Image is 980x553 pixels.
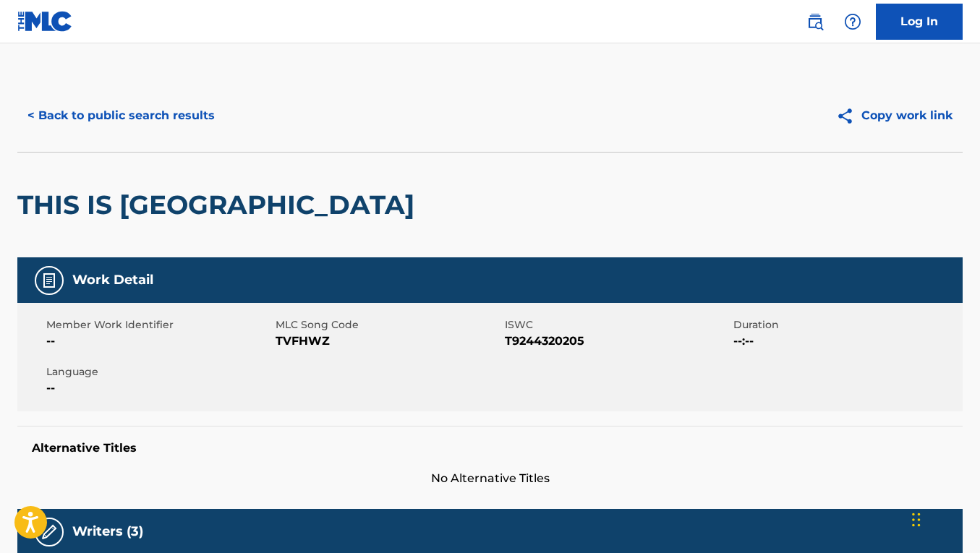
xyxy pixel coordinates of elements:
img: MLC Logo [17,11,73,32]
img: Work Detail [41,272,58,289]
span: ISWC [505,317,730,333]
a: Public Search [801,7,830,36]
span: Member Work Identifier [46,317,272,333]
h5: Writers (3) [72,523,143,540]
img: help [844,13,861,30]
img: Copy work link [836,107,861,125]
span: No Alternative Titles [17,470,963,487]
span: TVFHWZ [276,333,501,350]
button: < Back to public search results [17,98,225,134]
span: MLC Song Code [276,317,501,333]
div: Help [838,7,867,36]
button: Copy work link [826,98,963,134]
h5: Work Detail [72,272,153,288]
span: Duration [733,317,959,333]
h5: Alternative Titles [32,441,948,455]
h2: THIS IS [GEOGRAPHIC_DATA] [17,189,422,221]
span: -- [46,333,272,350]
span: --:-- [733,333,959,350]
img: Writers [41,523,58,541]
iframe: Chat Widget [908,484,980,553]
a: Log In [876,4,963,40]
div: Drag [912,498,921,541]
span: Language [46,364,272,380]
span: -- [46,380,272,397]
span: T9244320205 [505,333,730,350]
img: search [806,13,824,30]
